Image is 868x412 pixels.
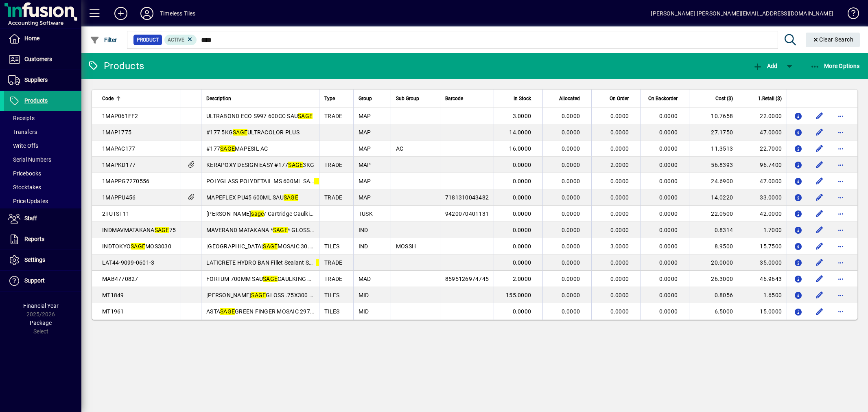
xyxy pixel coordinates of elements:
button: Edit [813,142,826,155]
td: 0.8056 [689,287,738,303]
div: Code [102,94,176,103]
span: IND [359,243,368,250]
td: 10.7658 [689,108,738,124]
span: 0.0000 [659,113,678,119]
button: Edit [813,175,826,188]
span: #177 5KG ULTRACOLOR PLUS [206,129,300,136]
em: SAGE [263,276,278,282]
em: SAGE [284,194,298,201]
div: On Order [597,94,636,103]
button: More options [834,110,847,123]
button: More options [834,305,847,318]
button: Edit [813,289,826,302]
span: Description [206,94,231,103]
span: 0.0000 [659,227,678,233]
td: 33.0000 [738,189,787,206]
span: MAP [359,145,371,152]
span: Reports [24,236,44,242]
span: On Order [610,94,629,103]
button: Edit [813,272,826,285]
span: 0.0000 [513,259,531,266]
td: 22.7000 [738,140,787,157]
span: 1MAPAC177 [102,145,135,152]
span: Financial Year [23,302,59,309]
span: 0.0000 [610,129,629,136]
span: LATICRETE HYDRO BAN Fillet Sealant Sau 600ML [206,259,347,266]
em: SAGE [233,129,247,136]
div: In Stock [499,94,538,103]
span: POLYGLASS POLYDETAIL MS 600ML SAU [206,178,328,184]
span: 0.0000 [562,259,580,266]
td: 26.3000 [689,271,738,287]
td: 20.0000 [689,254,738,271]
span: 1.Retail ($) [758,94,782,103]
span: MT1849 [102,292,124,298]
button: More Options [808,59,862,73]
span: INDTOKYO MOS3030 [102,243,171,250]
div: Sub Group [396,94,435,103]
span: MAD [359,276,371,282]
span: KERAPOXY DESIGN EASY #177 3KG [206,162,314,168]
td: 11.3513 [689,140,738,157]
button: Filter [88,33,119,47]
span: 1MAP1775 [102,129,131,136]
span: Pricebooks [8,170,41,177]
div: Group [359,94,386,103]
td: 15.0000 [738,303,787,320]
button: More options [834,289,847,302]
span: 0.0000 [659,259,678,266]
span: TRADE [324,113,342,119]
span: 1MAPPU456 [102,194,136,201]
span: Add [753,63,777,69]
em: SAGE [220,308,235,315]
button: Edit [813,191,826,204]
span: Group [359,94,372,103]
span: In Stock [514,94,531,103]
span: Price Updates [8,198,48,204]
button: Edit [813,126,826,139]
span: Active [168,37,184,43]
span: TRADE [324,162,342,168]
em: SAGE [314,178,328,184]
td: 27.1750 [689,124,738,140]
button: More options [834,224,847,237]
span: AC [396,145,404,152]
span: Products [24,97,48,104]
span: 0.0000 [610,227,629,233]
div: Timeless Tiles [160,7,195,20]
span: 2.0000 [513,276,531,282]
td: 6.5000 [689,303,738,320]
a: Price Updates [4,194,81,208]
span: 0.0000 [513,308,531,315]
button: Edit [813,240,826,253]
span: 0.0000 [659,210,678,217]
td: 0.8314 [689,222,738,238]
span: 3.0000 [610,243,629,250]
em: SAGE [273,227,288,233]
span: 155.0000 [506,292,531,298]
span: TRADE [324,276,342,282]
td: 24.6900 [689,173,738,189]
em: SAGE [131,243,145,250]
em: SAGE [288,162,303,168]
div: Description [206,94,314,103]
span: Barcode [445,94,463,103]
span: [PERSON_NAME] / Cartridge Caulking Gun 600ml [206,210,346,217]
a: Customers [4,49,81,70]
span: 9420070401131 [445,210,489,217]
span: Transfers [8,129,37,135]
span: More Options [810,63,860,69]
span: 0.0000 [610,210,629,217]
span: 0.0000 [659,145,678,152]
td: 47.0000 [738,173,787,189]
span: Staff [24,215,37,221]
a: Staff [4,208,81,229]
span: 0.0000 [659,129,678,136]
a: Stocktakes [4,180,81,194]
td: 47.0000 [738,124,787,140]
span: 0.0000 [513,210,531,217]
span: 7181310043482 [445,194,489,201]
span: 0.0000 [562,243,580,250]
span: 0.0000 [562,113,580,119]
span: ULTRABOND ECO S997 600CC SAU [206,113,313,119]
